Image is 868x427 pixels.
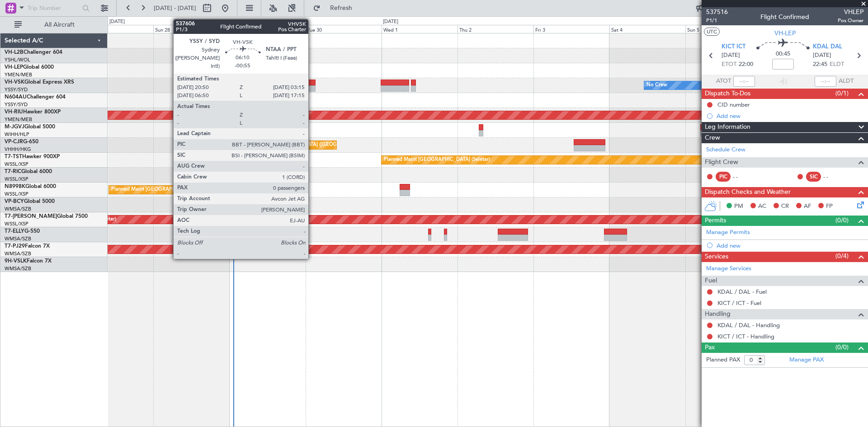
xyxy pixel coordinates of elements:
span: VP-CJR [5,139,23,145]
span: Permits [705,216,726,226]
div: Planned Maint [GEOGRAPHIC_DATA] ([GEOGRAPHIC_DATA] Intl) [111,183,262,197]
span: 537516 [706,7,728,17]
a: VH-L2BChallenger 604 [5,50,62,55]
span: (0/0) [835,216,849,225]
a: YMEN/MEB [5,71,32,78]
a: Manage Services [706,264,751,273]
span: Fuel [705,276,717,286]
div: Unplanned Maint Sydney ([PERSON_NAME] Intl) [225,79,336,92]
a: WSSL/XSP [5,191,28,197]
span: ELDT [830,60,844,69]
div: - - [733,173,753,181]
a: KICT / ICT - Fuel [717,299,761,307]
span: (0/0) [835,343,849,352]
span: VP-BCY [5,199,24,204]
span: ALDT [839,77,854,86]
button: All Aircraft [10,18,98,32]
div: Sat 27 [77,25,153,33]
a: WSSL/XSP [5,161,28,168]
a: Manage PAX [789,356,824,365]
span: Handling [705,309,731,319]
span: T7-RIC [5,169,21,174]
a: 9H-VSLKFalcon 7X [5,258,52,264]
span: T7-TST [5,154,22,160]
span: Refresh [322,5,360,11]
button: UTC [704,28,720,36]
a: WMSA/SZB [5,250,31,257]
span: [DATE] - [DATE] [154,4,196,12]
span: Crew [705,133,720,143]
span: [DATE] [722,51,740,60]
a: WSSL/XSP [5,221,28,227]
span: P1/1 [706,17,728,24]
span: KDAL DAL [813,42,842,52]
a: VH-RIUHawker 800XP [5,109,61,115]
div: Mon 29 [229,25,305,33]
div: SIC [806,172,821,182]
span: M-JGVJ [5,124,24,130]
a: VP-BCYGlobal 5000 [5,199,55,204]
button: Refresh [309,1,363,15]
a: WMSA/SZB [5,235,31,242]
span: ETOT [722,60,736,69]
div: Wed 1 [382,25,458,33]
span: Flight Crew [705,157,738,168]
span: ATOT [716,77,731,86]
a: YSHL/WOL [5,56,30,63]
a: T7-RICGlobal 6000 [5,169,52,174]
a: VP-CJRG-650 [5,139,38,145]
a: T7-PJ29Falcon 7X [5,244,50,249]
span: Pos Owner [838,17,863,24]
div: Fri 3 [533,25,609,33]
a: WSSL/XSP [5,176,28,183]
div: Add new [717,242,863,249]
a: KDAL / DAL - Handling [717,321,780,329]
a: VH-LEPGlobal 6000 [5,65,54,70]
a: WMSA/SZB [5,265,31,272]
span: CR [781,202,789,211]
span: VH-LEP [774,28,796,38]
div: Tue 30 [306,25,382,33]
span: (0/4) [835,251,849,261]
label: Planned PAX [706,356,740,365]
span: PM [734,202,743,211]
span: 22:00 [739,60,753,69]
span: Dispatch Checks and Weather [705,187,791,197]
span: N604AU [5,94,27,100]
span: Services [705,252,728,262]
span: (0/1) [835,89,849,98]
div: Add new [717,112,863,120]
a: VH-VSKGlobal Express XRS [5,80,74,85]
input: --:-- [733,76,755,87]
a: WMSA/SZB [5,206,31,212]
span: Leg Information [705,122,750,132]
span: Dispatch To-Dos [705,89,750,99]
span: AC [758,202,766,211]
span: 00:45 [776,50,790,59]
input: Trip Number [28,1,80,15]
div: Sat 4 [609,25,685,33]
span: T7-ELLY [5,229,24,234]
div: - - [823,173,844,181]
div: Thu 2 [458,25,533,33]
span: VH-VSK [5,80,24,85]
span: T7-PJ29 [5,244,25,249]
span: VHLEP [838,7,863,17]
a: YSSY/SYD [5,101,28,108]
span: VH-RIU [5,109,23,115]
a: KICT / ICT - Handling [717,333,774,340]
span: 9H-VSLK [5,258,27,264]
span: FP [826,202,833,211]
div: [DATE] [109,18,125,26]
div: Planned Maint [GEOGRAPHIC_DATA] ([GEOGRAPHIC_DATA] Intl) [231,138,382,152]
span: T7-[PERSON_NAME] [5,214,57,219]
div: Sun 28 [153,25,229,33]
span: N8998K [5,184,25,189]
a: N8998KGlobal 6000 [5,184,56,189]
span: All Aircraft [24,22,95,28]
span: AF [804,202,811,211]
div: Flight Confirmed [760,12,809,22]
span: VH-L2B [5,50,24,55]
a: Schedule Crew [706,145,745,155]
a: YSSY/SYD [5,86,28,93]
